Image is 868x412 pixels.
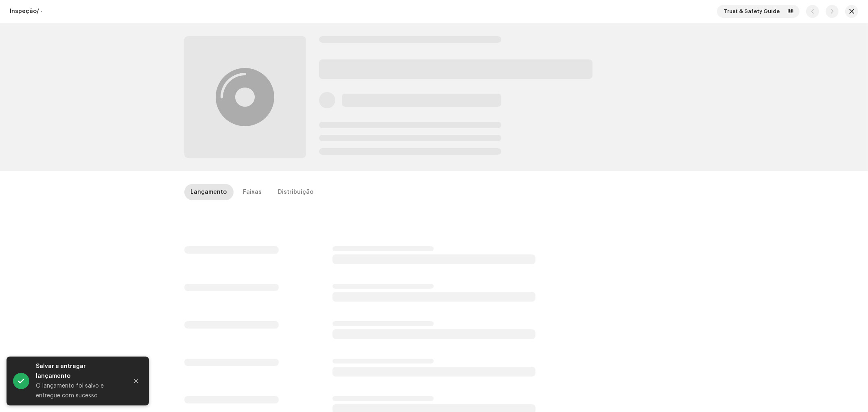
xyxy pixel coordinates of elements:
button: Close [128,373,144,389]
div: Lançamento [191,184,227,200]
div: O lançamento foi salvo e entregue com sucesso [36,381,121,401]
div: Distribuição [278,184,314,200]
div: Faixas [243,184,262,200]
div: Salvar e entregar lançamento [36,362,121,381]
